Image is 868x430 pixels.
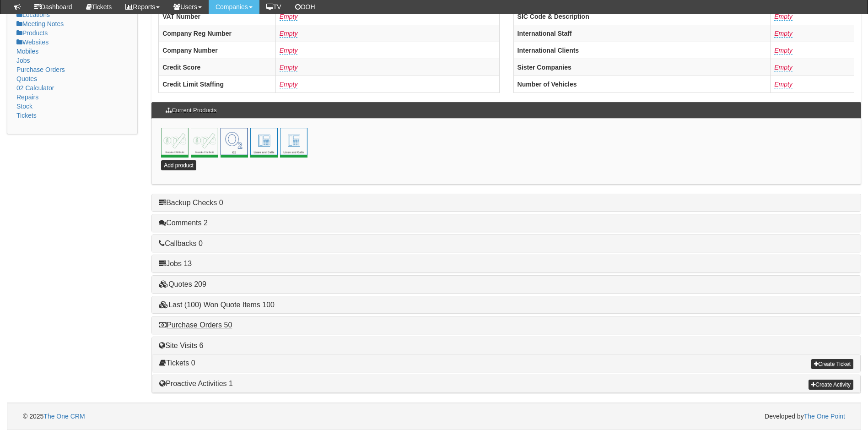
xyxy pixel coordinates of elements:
[159,8,276,25] th: VAT Number
[16,29,48,37] a: Products
[159,76,276,93] th: Credit Limit Staffing
[43,413,85,420] a: The One CRM
[16,11,50,18] a: Locations
[280,47,298,54] a: Empty
[161,128,189,155] img: crm.png
[161,103,221,118] h3: Current Products
[159,342,203,349] a: Site Visits 6
[221,128,248,155] a: Mobile o2<br> 5th Dec 2017 <br> 5th Dec 2019
[16,112,37,119] a: Tickets
[159,380,233,387] a: Proactive Activities 1
[811,359,853,369] a: Create Ticket
[250,128,278,155] img: lines-and-calls.png
[513,59,771,76] th: Sister Companies
[159,42,276,59] th: Company Number
[765,412,845,421] span: Developed by
[16,48,38,55] a: Mobiles
[221,128,248,155] img: o2.png
[159,239,203,247] a: Callbacks 0
[159,25,276,42] th: Company Reg Number
[23,413,85,420] span: © 2025
[16,103,32,110] a: Stock
[161,160,196,170] a: Add product
[513,42,771,59] th: International Clients
[159,219,208,227] a: Comments 2
[159,280,206,288] a: Quotes 209
[513,8,771,25] th: SIC Code & Description
[513,25,771,42] th: International Staff
[774,81,793,88] a: Empty
[280,64,298,71] a: Empty
[159,301,275,309] a: Last (100) Won Quote Items 100
[159,359,195,367] a: Tickets 0
[191,128,218,155] a: Office 365 (Microsoft)<br> No from date <br> No to date
[774,13,793,21] a: Empty
[804,413,845,420] a: The One Point
[809,380,853,390] a: Create Activity
[191,128,218,155] img: crm.png
[159,199,223,207] a: Backup Checks 0
[250,128,278,155] a: Lines & Calls<br> 26th Nov 2018 <br> No to date
[16,66,65,73] a: Purchase Orders
[16,75,37,82] a: Quotes
[513,76,771,93] th: Number of Vehicles
[159,321,232,329] a: Purchase Orders 50
[159,59,276,76] th: Credit Score
[774,30,793,38] a: Empty
[280,13,298,21] a: Empty
[16,57,30,64] a: Jobs
[16,93,38,101] a: Repairs
[280,30,298,38] a: Empty
[774,64,793,71] a: Empty
[159,260,192,267] a: Jobs 13
[774,47,793,54] a: Empty
[161,128,189,155] a: CRM<br> No from date <br> No to date
[16,38,49,46] a: Websites
[16,84,54,92] a: 02 Calculator
[280,128,307,155] img: lines-and-calls.png
[16,20,64,27] a: Meeting Notes
[280,81,298,88] a: Empty
[280,128,307,155] a: CDP Backup<br> No from date <br> No to date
